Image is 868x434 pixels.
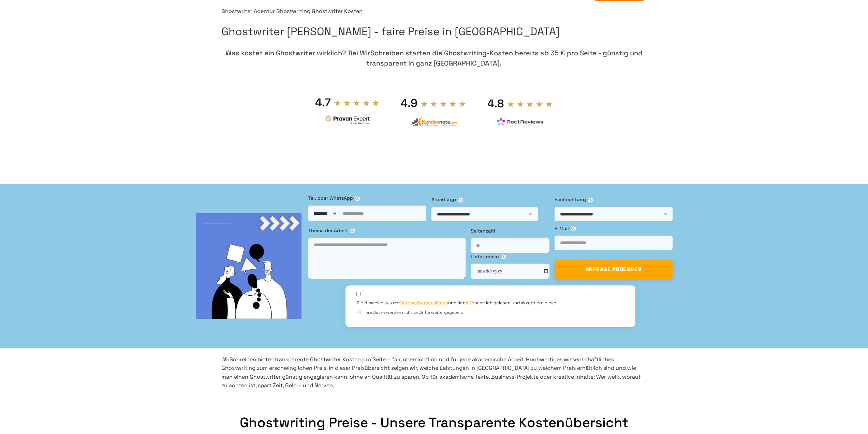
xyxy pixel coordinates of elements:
img: stars [507,100,553,108]
span: ⓘ [571,226,576,231]
label: Liefertermin [471,253,549,260]
a: Datenschutzerklärung [400,300,448,306]
span: ⓘ [356,310,362,316]
label: Arbeitstyp [431,196,549,203]
label: Seitenzahl [471,227,549,235]
span: ⓘ [501,254,506,259]
label: Die Hinweise aus der und den habe ich gelesen und akzeptiere diese. [356,300,557,306]
img: kundennote [410,117,457,126]
p: WirSchreiben bietet transparente Ghostwriter Kosten pro Seite – fair, übersichtlich und für jede ... [221,355,647,390]
h2: Ghostwriting Preise - Unsere transparente Kostenübersicht [221,415,647,431]
a: AGB [466,300,474,306]
label: Thema der Arbeit [308,227,466,234]
button: ANFRAGE ABSENDEN [555,260,673,279]
a: Ghostwriter Agentur [221,8,275,15]
div: 4.8 [487,97,504,110]
div: Was kostet ein Ghostwriter wirklich? Bei WirSchreiben starten die Ghostwriting-Kosten bereits ab ... [221,48,647,68]
div: 4.9 [401,96,417,110]
a: Ghostwriting [276,8,310,15]
span: ⓘ [350,228,355,233]
div: 4.7 [315,96,331,109]
div: Ihre Daten werden nicht an Dritte weitergegeben. [356,309,624,316]
label: E-Mail [555,225,673,232]
img: stars [334,99,380,107]
span: ⓘ [355,196,360,201]
span: ⓘ [588,197,593,202]
span: Ghostwriter Kosten [312,8,363,15]
img: stars [420,100,467,108]
img: bg [196,213,301,319]
h1: Ghostwriter [PERSON_NAME] - faire Preise in [GEOGRAPHIC_DATA] [221,23,647,40]
img: realreviews [497,118,543,126]
span: ⓘ [458,197,463,202]
label: Tel. oder WhatsApp [308,194,426,202]
label: Fachrichtung [555,196,673,203]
